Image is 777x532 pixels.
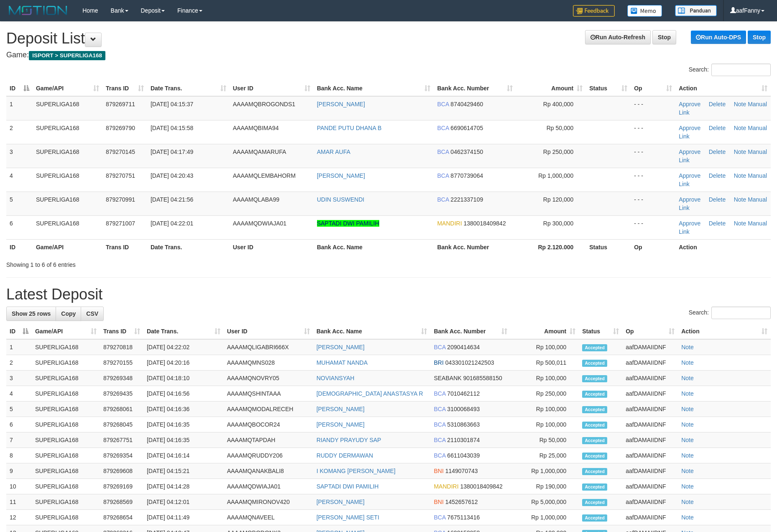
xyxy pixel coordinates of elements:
[100,371,143,386] td: 879269348
[622,417,678,432] td: aafDAMAIIDNF
[317,172,365,179] a: [PERSON_NAME]
[106,148,135,155] span: 879270145
[100,417,143,432] td: 879268045
[151,220,193,227] span: [DATE] 04:22:01
[679,101,700,107] a: Approve
[230,239,314,255] th: User ID
[463,220,506,227] span: Copy 1380018409842 to clipboard
[622,494,678,510] td: aafDAMAIIDNF
[679,101,767,116] a: Manual Link
[6,355,32,371] td: 2
[151,172,193,179] span: [DATE] 04:20:43
[709,148,726,155] a: Delete
[734,220,746,227] a: Note
[100,386,143,402] td: 879269435
[631,120,675,144] td: - - -
[143,479,224,494] td: [DATE] 04:14:28
[106,125,135,131] span: 879269790
[100,432,143,448] td: 879267751
[434,359,443,366] span: BRI
[679,196,700,203] a: Approve
[447,437,480,443] span: Copy 2110301874 to clipboard
[100,510,143,525] td: 879268654
[579,324,622,339] th: Status: activate to sort column ascending
[709,172,726,179] a: Delete
[434,499,443,505] span: BNI
[437,101,449,107] span: BCA
[445,468,478,474] span: Copy 1149070743 to clipboard
[582,344,607,351] span: Accepted
[6,144,33,168] td: 3
[147,81,230,96] th: Date Trans.: activate to sort column ascending
[434,483,458,490] span: MANDIRI
[33,144,102,168] td: SUPERLIGA168
[511,463,579,479] td: Rp 1,000,000
[32,479,100,494] td: SUPERLIGA168
[681,437,694,443] a: Note
[6,168,33,192] td: 4
[511,510,579,525] td: Rp 1,000,000
[627,5,662,17] img: Button%20Memo.svg
[582,360,607,367] span: Accepted
[317,483,379,490] a: SAPTADI DWI PAMILIH
[233,101,295,107] span: AAAAMQBROGONDS1
[709,220,726,227] a: Delete
[675,239,771,255] th: Action
[547,125,574,131] span: Rp 50,000
[102,81,147,96] th: Trans ID: activate to sort column ascending
[631,96,675,120] td: - - -
[143,417,224,432] td: [DATE] 04:16:35
[437,172,449,179] span: BCA
[317,390,423,397] a: [DEMOGRAPHIC_DATA] ANASTASYA R
[317,514,379,521] a: [PERSON_NAME] SETI
[224,463,313,479] td: AAAAMQANAKBALI8
[6,448,32,463] td: 8
[434,406,445,412] span: BCA
[317,220,379,227] a: SAPTADI DWI PAMILIH
[233,172,296,179] span: AAAAMQLEMBAHORM
[434,468,443,474] span: BNI
[681,452,694,459] a: Note
[434,421,445,428] span: BCA
[233,148,286,155] span: AAAAMQAMARUFA
[224,448,313,463] td: AAAAMQRUDDY206
[317,359,368,366] a: MUHAMAT NANDA
[224,417,313,432] td: AAAAMQBOCOR24
[622,463,678,479] td: aafDAMAIIDNF
[679,196,767,211] a: Manual Link
[681,390,694,397] a: Note
[622,355,678,371] td: aafDAMAIIDNF
[543,148,573,155] span: Rp 250,000
[622,371,678,386] td: aafDAMAIIDNF
[151,196,193,203] span: [DATE] 04:21:56
[100,355,143,371] td: 879270155
[33,120,102,144] td: SUPERLIGA168
[6,239,33,255] th: ID
[317,499,365,505] a: [PERSON_NAME]
[447,452,480,459] span: Copy 6611043039 to clipboard
[32,371,100,386] td: SUPERLIGA168
[143,463,224,479] td: [DATE] 04:15:21
[511,386,579,402] td: Rp 250,000
[679,220,767,235] a: Manual Link
[81,307,104,321] a: CSV
[12,310,51,317] span: Show 25 rows
[463,375,502,381] span: Copy 901685588150 to clipboard
[6,120,33,144] td: 2
[511,339,579,355] td: Rp 100,000
[224,355,313,371] td: AAAAMQMNS028
[33,81,102,96] th: Game/API: activate to sort column ascending
[224,402,313,417] td: AAAAMQMODALRECEH
[6,51,771,59] h4: Game:
[224,494,313,510] td: AAAAMQMIRONOV420
[511,448,579,463] td: Rp 25,000
[143,355,224,371] td: [DATE] 04:20:16
[631,239,675,255] th: Op
[573,5,615,17] img: Feedback.jpg
[317,344,365,350] a: [PERSON_NAME]
[6,432,32,448] td: 7
[709,125,726,131] a: Delete
[317,375,355,381] a: NOVIANSYAH
[32,402,100,417] td: SUPERLIGA168
[434,375,461,381] span: SEABANK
